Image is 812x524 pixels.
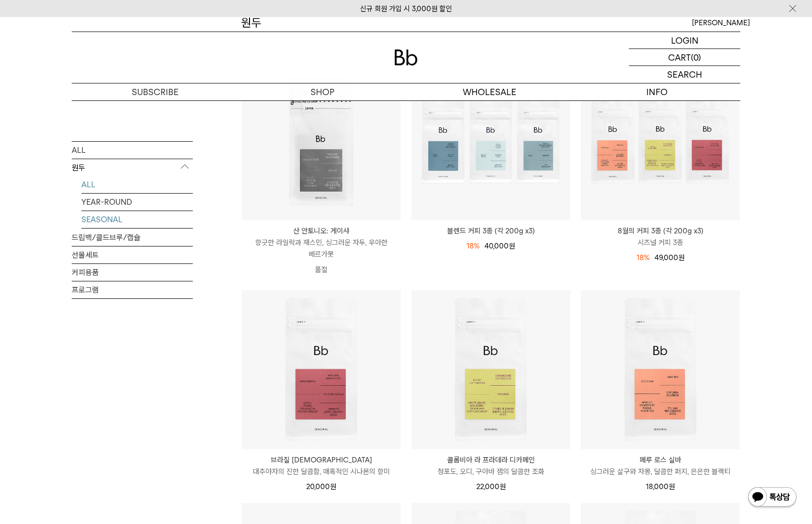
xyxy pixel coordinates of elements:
[581,454,740,477] a: 페루 로스 실바 싱그러운 살구와 자몽, 달콤한 퍼지, 은은한 블랙티
[239,83,406,100] a: SHOP
[581,225,740,237] p: 8월의 커피 3종 (각 200g x3)
[242,466,401,477] p: 대추야자의 진한 달콤함, 매혹적인 시나몬의 향미
[394,49,418,65] img: 로고
[691,49,701,65] p: (0)
[242,225,401,260] a: 산 안토니오: 게이샤 향긋한 라일락과 재스민, 싱그러운 자두, 우아한 베르가못
[581,237,740,248] p: 시즈널 커피 3종
[72,263,193,280] a: 커피용품
[72,281,193,298] a: 프로그램
[637,252,650,263] div: 18%
[411,466,570,477] p: 청포도, 오디, 구아바 잼의 달콤한 조화
[242,454,401,477] a: 브라질 [DEMOGRAPHIC_DATA] 대추야자의 진한 달콤함, 매혹적인 시나몬의 향미
[671,32,699,49] p: LOGIN
[411,225,570,237] a: 블렌드 커피 3종 (각 200g x3)
[406,83,573,100] p: WHOLESALE
[411,61,570,220] img: 블렌드 커피 3종 (각 200g x3)
[81,211,193,228] a: SEASONAL
[655,253,685,262] span: 49,000
[500,482,506,491] span: 원
[242,237,401,260] p: 향긋한 라일락과 재스민, 싱그러운 자두, 우아한 베르가못
[581,466,740,477] p: 싱그러운 살구와 자몽, 달콤한 퍼지, 은은한 블랙티
[411,454,570,477] a: 콜롬비아 라 프라데라 디카페인 청포도, 오디, 구아바 잼의 달콤한 조화
[242,260,401,279] p: 품절
[669,482,675,491] span: 원
[581,225,740,248] a: 8월의 커피 3종 (각 200g x3) 시즈널 커피 3종
[72,229,193,246] a: 드립백/콜드브루/캡슐
[72,141,193,158] a: ALL
[747,486,797,509] img: 카카오톡 채널 1:1 채팅 버튼
[360,4,452,13] a: 신규 회원 가입 시 3,000원 할인
[581,454,740,466] p: 페루 로스 실바
[629,49,740,66] a: CART (0)
[581,61,740,220] img: 8월의 커피 3종 (각 200g x3)
[81,193,193,210] a: YEAR-ROUND
[411,454,570,466] p: 콜롬비아 라 프라데라 디카페인
[484,242,515,250] span: 40,000
[668,49,691,65] p: CART
[667,66,702,83] p: SEARCH
[72,159,193,176] p: 원두
[242,225,401,237] p: 산 안토니오: 게이샤
[476,482,506,491] span: 22,000
[678,253,685,262] span: 원
[242,454,401,466] p: 브라질 [DEMOGRAPHIC_DATA]
[242,61,401,220] img: 산 안토니오: 게이샤
[629,32,740,49] a: LOGIN
[646,482,675,491] span: 18,000
[306,482,336,491] span: 20,000
[581,290,740,449] img: 페루 로스 실바
[81,176,193,193] a: ALL
[573,83,740,100] p: INFO
[72,246,193,263] a: 선물세트
[509,242,515,250] span: 원
[411,290,570,449] img: 콜롬비아 라 프라데라 디카페인
[467,240,480,252] div: 18%
[242,290,401,449] img: 브라질 사맘바이아
[72,83,239,100] a: SUBSCRIBE
[330,482,336,491] span: 원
